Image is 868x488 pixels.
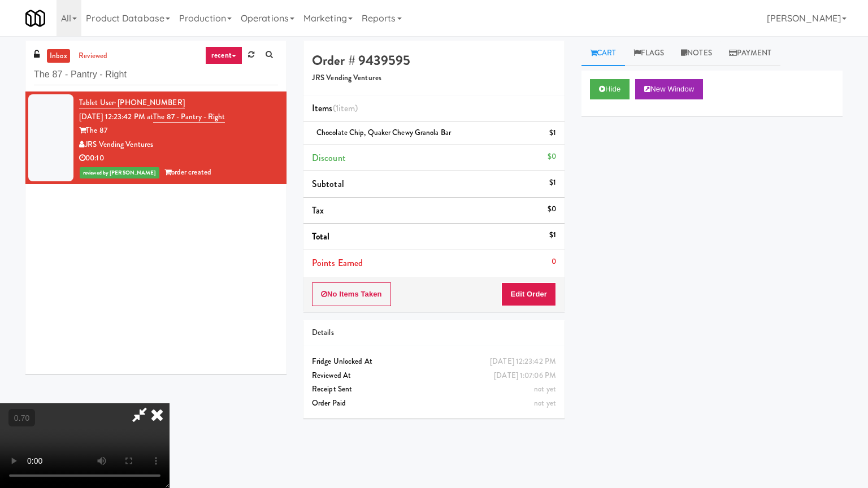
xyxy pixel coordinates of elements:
div: 0 [552,255,556,269]
div: $1 [549,126,556,140]
div: Receipt Sent [312,382,556,396]
span: Chocolate Chip, Quaker Chewy Granola Bar [316,127,451,138]
span: Points Earned [312,256,363,269]
a: inbox [47,49,70,63]
span: Subtotal [312,177,344,190]
div: 00:10 [79,151,278,165]
div: $1 [549,228,556,242]
div: Order Paid [312,396,556,411]
span: order created [164,167,211,177]
div: JRS Vending Ventures [79,138,278,152]
a: reviewed [76,49,111,63]
div: $0 [548,202,556,216]
a: Flags [625,41,673,66]
span: Total [312,230,330,243]
span: reviewed by [PERSON_NAME] [80,167,159,178]
div: $1 [549,176,556,190]
a: recent [205,46,242,64]
span: Tax [312,204,324,217]
span: not yet [534,384,556,394]
button: No Items Taken [312,282,391,306]
a: Tablet User· [PHONE_NUMBER] [79,97,185,108]
div: [DATE] 12:23:42 PM [490,355,556,369]
span: Discount [312,151,346,164]
div: Reviewed At [312,369,556,383]
div: $0 [548,150,556,164]
span: [DATE] 12:23:42 PM at [79,111,153,122]
div: The 87 [79,124,278,138]
a: The 87 - Pantry - Right [153,111,225,123]
span: (1 ) [333,102,358,115]
a: Cart [581,41,625,66]
a: Notes [672,41,721,66]
ng-pluralize: item [338,102,355,115]
div: Fridge Unlocked At [312,355,556,369]
button: New Window [635,79,703,99]
span: Items [312,102,358,115]
button: Edit Order [501,282,556,306]
span: · [PHONE_NUMBER] [114,97,185,108]
h5: JRS Vending Ventures [312,74,556,82]
img: Micromart [25,8,45,28]
h4: Order # 9439595 [312,53,556,68]
div: Details [312,326,556,340]
span: not yet [534,398,556,408]
input: Search vision orders [34,64,278,85]
a: Payment [721,41,780,66]
li: Tablet User· [PHONE_NUMBER][DATE] 12:23:42 PM atThe 87 - Pantry - RightThe 87JRS Vending Ventures... [25,91,287,184]
button: Hide [590,79,630,99]
div: [DATE] 1:07:06 PM [494,369,556,383]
